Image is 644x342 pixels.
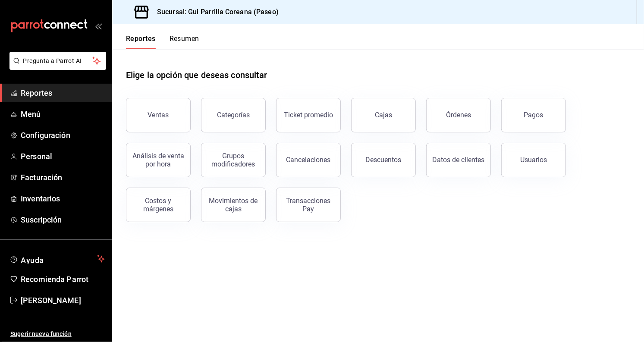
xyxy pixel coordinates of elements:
span: Reportes [21,87,105,99]
div: Cancelaciones [286,156,331,164]
button: Órdenes [426,98,491,132]
button: Descuentos [351,143,416,177]
div: Categorías [217,111,250,119]
span: Facturación [21,172,105,183]
div: Cajas [375,111,392,119]
button: Análisis de venta por hora [126,143,191,177]
button: Cajas [351,98,416,132]
div: Costos y márgenes [132,197,185,213]
div: Datos de clientes [433,156,485,164]
button: open_drawer_menu [95,22,102,29]
div: Ventas [148,111,169,119]
span: Ayuda [21,254,94,264]
div: Usuarios [520,156,547,164]
span: Personal [21,151,105,162]
button: Cancelaciones [276,143,341,177]
div: Pagos [524,111,543,119]
div: Movimientos de cajas [207,197,260,213]
span: Pregunta a Parrot AI [23,56,93,66]
div: navigation tabs [126,35,199,49]
button: Categorías [201,98,266,132]
span: Menú [21,108,105,120]
h1: Elige la opción que deseas consultar [126,69,267,82]
span: Sugerir nueva función [10,329,105,339]
button: Movimientos de cajas [201,188,266,222]
button: Resumen [170,35,199,49]
button: Pregunta a Parrot AI [9,52,106,70]
button: Usuarios [501,143,566,177]
button: Costos y márgenes [126,188,191,222]
button: Ticket promedio [276,98,341,132]
h3: Sucursal: Gui Parrilla Coreana (Paseo) [150,7,279,17]
div: Ticket promedio [284,111,333,119]
div: Grupos modificadores [207,152,260,168]
button: Pagos [501,98,566,132]
div: Órdenes [446,111,471,119]
span: Inventarios [21,193,105,204]
span: [PERSON_NAME] [21,295,105,306]
button: Datos de clientes [426,143,491,177]
span: Suscripción [21,214,105,226]
button: Grupos modificadores [201,143,266,177]
div: Descuentos [366,156,402,164]
span: Configuración [21,129,105,141]
button: Reportes [126,35,156,49]
a: Pregunta a Parrot AI [6,63,106,72]
span: Recomienda Parrot [21,273,105,285]
div: Análisis de venta por hora [132,152,185,168]
div: Transacciones Pay [282,197,335,213]
button: Ventas [126,98,191,132]
button: Transacciones Pay [276,188,341,222]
